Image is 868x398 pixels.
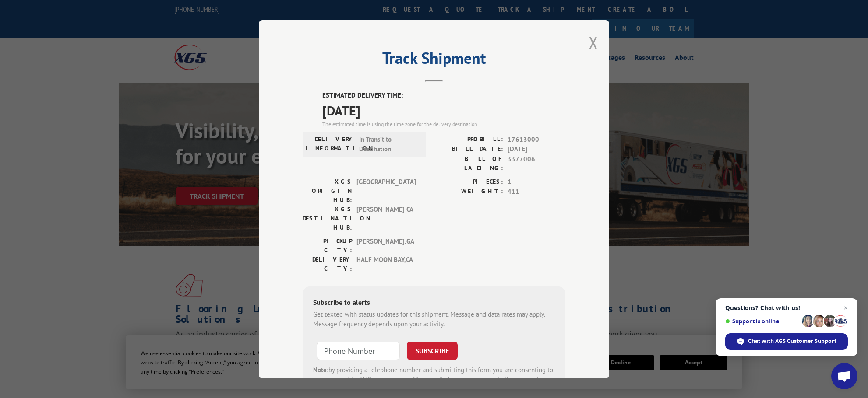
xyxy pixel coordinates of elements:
button: Close modal [589,31,598,54]
span: Support is online [725,318,799,325]
span: [PERSON_NAME] , GA [356,236,416,255]
label: DELIVERY CITY: [303,255,352,273]
button: SUBSCRIBE [407,341,458,360]
span: Questions? Chat with us! [725,304,848,311]
label: BILL OF LADING: [434,154,503,172]
span: [DATE] [322,100,565,120]
span: 3377006 [508,154,565,172]
label: XGS ORIGIN HUB: [303,177,352,204]
label: PROBILL: [434,134,503,144]
label: XGS DESTINATION HUB: [303,204,352,232]
div: Open chat [831,363,857,389]
strong: Note: [313,365,328,374]
span: 17613000 [508,134,565,144]
div: Subscribe to alerts [313,297,555,309]
span: 411 [508,187,565,197]
label: ESTIMATED DELIVERY TIME: [322,91,565,101]
span: [DATE] [508,144,565,154]
label: WEIGHT: [434,187,503,197]
span: Close chat [840,303,851,313]
div: The estimated time is using the time zone for the delivery destination. [322,120,565,128]
label: BILL DATE: [434,144,503,154]
div: Chat with XGS Customer Support [725,333,848,350]
div: Get texted with status updates for this shipment. Message and data rates may apply. Message frequ... [313,309,555,329]
label: PIECES: [434,177,503,187]
label: PICKUP CITY: [303,236,352,255]
input: Phone Number [317,341,400,360]
h2: Track Shipment [303,52,565,69]
span: 1 [508,177,565,187]
div: by providing a telephone number and submitting this form you are consenting to be contacted by SM... [313,365,555,395]
span: [PERSON_NAME] CA [356,204,416,232]
span: Chat with XGS Customer Support [748,337,836,345]
span: HALF MOON BAY , CA [356,255,416,273]
label: DELIVERY INFORMATION: [305,134,355,154]
span: [GEOGRAPHIC_DATA] [356,177,416,204]
span: In Transit to Destination [359,134,418,154]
